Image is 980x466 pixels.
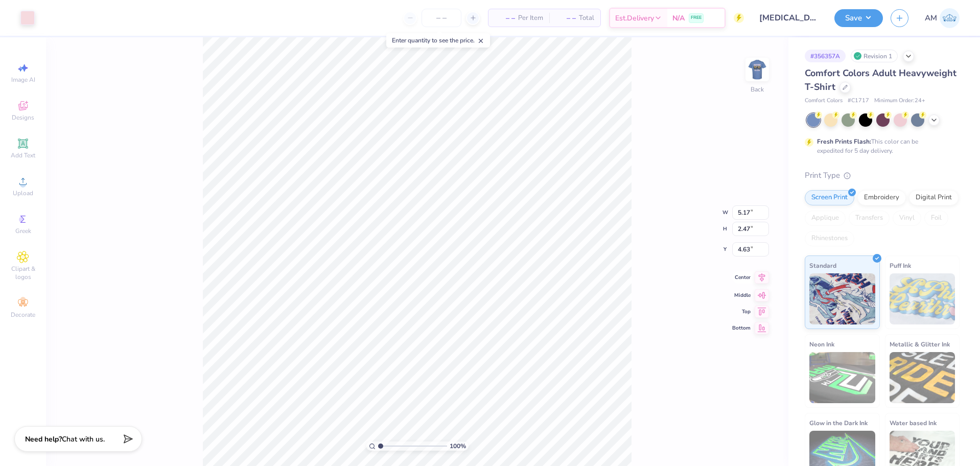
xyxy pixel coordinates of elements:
span: – – [555,13,576,24]
span: Upload [13,189,33,197]
span: Total [579,13,594,24]
span: Neon Ink [809,339,834,349]
span: Standard [809,260,836,271]
span: Chat with us. [62,434,105,444]
img: Neon Ink [809,352,875,403]
div: Back [751,85,764,94]
span: Glow in the Dark Ink [809,417,868,428]
span: Greek [15,227,31,235]
span: – – [495,13,515,24]
div: # 356357A [805,50,846,62]
strong: Fresh Prints Flash: [817,137,871,146]
span: Bottom [732,324,751,332]
span: Designs [12,113,34,122]
span: N/A [672,13,685,24]
button: Save [834,9,883,27]
span: 100 % [450,441,466,451]
span: # C1717 [848,97,869,105]
span: Metallic & Glitter Ink [890,339,950,349]
span: Comfort Colors Adult Heavyweight T-Shirt [805,67,956,93]
div: Enter quantity to see the price. [386,33,490,48]
span: FREE [691,14,702,21]
span: Clipart & logos [5,265,41,281]
span: Est. Delivery [615,13,654,24]
span: AM [925,12,937,24]
strong: Need help? [25,434,62,444]
img: Standard [809,273,875,324]
input: Untitled Design [752,8,827,28]
div: Print Type [805,170,960,181]
input: – – [422,9,461,27]
span: Image AI [11,76,35,84]
div: Vinyl [893,211,921,226]
span: Per Item [518,13,543,24]
div: Transfers [849,211,890,226]
div: Digital Print [909,190,959,205]
img: Back [747,59,767,80]
div: This color can be expedited for 5 day delivery. [817,137,943,155]
div: Embroidery [857,190,906,205]
a: AM [925,8,960,28]
span: Middle [732,292,751,299]
div: Rhinestones [805,231,854,246]
span: Decorate [11,311,35,319]
div: Screen Print [805,190,854,205]
span: Comfort Colors [805,97,843,105]
img: Puff Ink [890,273,955,324]
div: Applique [805,211,846,226]
img: Metallic & Glitter Ink [890,352,955,403]
div: Foil [924,211,948,226]
div: Revision 1 [851,50,898,62]
span: Add Text [11,151,35,159]
span: Center [732,274,751,281]
span: Puff Ink [890,260,911,271]
img: Arvi Mikhail Parcero [940,8,960,28]
span: Top [732,308,751,315]
span: Water based Ink [890,417,937,428]
span: Minimum Order: 24 + [874,97,925,105]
